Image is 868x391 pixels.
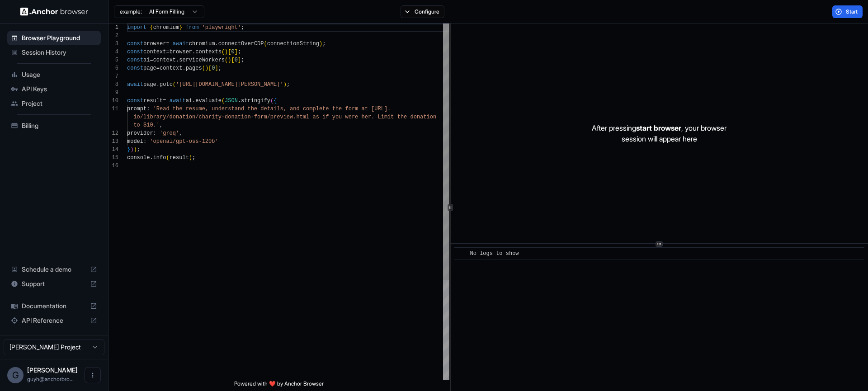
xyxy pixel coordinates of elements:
[166,49,169,55] span: =
[150,57,153,63] span: =
[195,49,222,55] span: contexts
[22,48,97,57] span: Session History
[133,146,137,153] span: )
[636,123,681,132] span: start browser
[160,122,163,128] span: ,
[170,155,189,161] span: result
[108,154,118,162] div: 15
[127,65,143,71] span: const
[160,130,179,137] span: 'groq'
[22,70,97,79] span: Usage
[205,65,208,71] span: )
[166,155,169,161] span: (
[186,65,202,71] span: pages
[108,56,118,64] div: 5
[22,316,86,325] span: API Reference
[238,49,241,55] span: ;
[153,24,179,31] span: chromium
[108,105,118,113] div: 11
[153,155,166,161] span: info
[235,57,238,63] span: 0
[7,82,101,96] div: API Keys
[235,49,238,55] span: ]
[130,146,133,153] span: )
[192,98,195,104] span: .
[208,65,212,71] span: [
[127,130,153,137] span: provider
[322,41,325,47] span: ;
[146,106,150,112] span: :
[222,98,225,104] span: (
[22,121,97,130] span: Billing
[225,49,228,55] span: )
[846,8,859,15] span: Start
[241,57,244,63] span: ;
[228,49,231,55] span: [
[153,106,316,112] span: 'Read the resume, understand the details, and comp
[108,72,118,80] div: 7
[150,138,218,145] span: 'openai/gpt-oss-120b'
[173,41,189,47] span: await
[127,57,143,63] span: const
[108,24,118,32] div: 1
[7,299,101,313] div: Documentation
[7,313,101,328] div: API Reference
[283,81,287,88] span: )
[20,7,88,16] img: Anchor Logo
[202,65,205,71] span: (
[143,65,156,71] span: page
[163,98,166,104] span: =
[22,85,97,94] span: API Keys
[153,57,176,63] span: context
[22,265,86,274] span: Schedule a demo
[150,155,153,161] span: .
[108,162,118,170] div: 16
[231,49,234,55] span: 0
[179,57,225,63] span: serviceWorkers
[7,118,101,133] div: Billing
[459,249,463,258] span: ​
[143,138,146,145] span: :
[215,65,218,71] span: ]
[192,155,195,161] span: ;
[218,41,264,47] span: connectOverCDP
[108,146,118,154] div: 14
[215,41,218,47] span: .
[133,122,160,128] span: to $10.'
[108,97,118,105] div: 10
[176,81,283,88] span: '[URL][DOMAIN_NAME][PERSON_NAME]'
[270,98,274,104] span: (
[316,106,391,112] span: lete the form at [URL].
[160,65,182,71] span: context
[143,81,156,88] span: page
[267,41,319,47] span: connectionString
[143,57,150,63] span: ai
[7,45,101,60] div: Session History
[222,49,225,55] span: (
[27,366,78,374] span: Guy Hayou
[22,301,86,311] span: Documentation
[228,57,231,63] span: )
[287,81,290,88] span: ;
[212,65,215,71] span: 0
[170,49,192,55] span: browser
[108,40,118,48] div: 3
[143,49,166,55] span: context
[127,106,146,112] span: prompt
[137,146,140,153] span: ;
[170,98,186,104] span: await
[108,48,118,56] div: 4
[127,138,143,145] span: model
[7,262,101,277] div: Schedule a demo
[179,24,182,31] span: }
[401,5,444,18] button: Configure
[150,24,153,31] span: {
[127,24,146,31] span: import
[27,376,74,382] span: guyh@anchorbrowser.io
[241,98,270,104] span: stringify
[274,98,277,104] span: {
[156,65,160,71] span: =
[22,33,97,42] span: Browser Playground
[470,250,519,257] span: No logs to show
[153,130,156,137] span: :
